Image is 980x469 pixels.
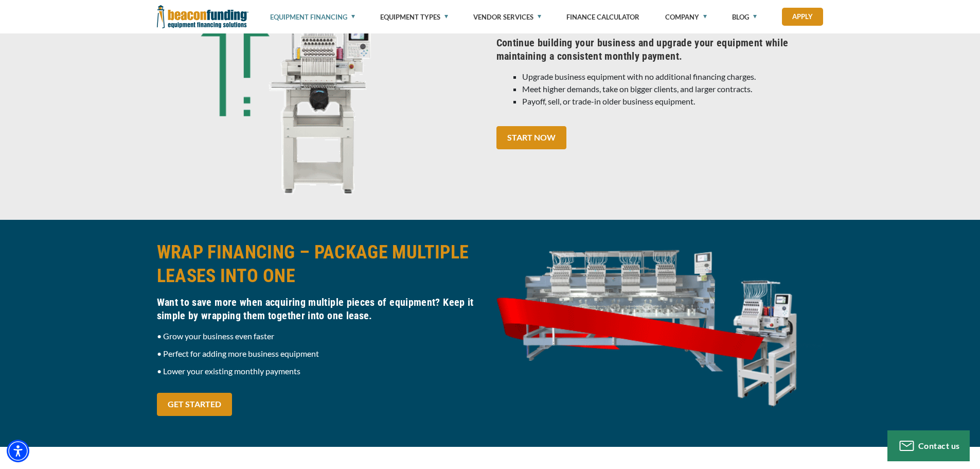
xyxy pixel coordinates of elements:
h2: Continue building your business and upgrade your equipment while maintaining a consistent monthly... [496,36,824,63]
p: • Lower your existing monthly payments [157,365,484,377]
span: Contact us [918,441,960,450]
a: Upgrading equipment embroidery machine [157,84,484,94]
div: Accessibility Menu [7,440,29,462]
h2: Want to save more when acquiring multiple pieces of equipment? Keep it simple by wrapping them to... [157,296,484,322]
li: Payoff, sell, or trade-in older business equipment. [522,95,824,108]
li: Meet higher demands, take on bigger clients, and larger contracts. [522,83,824,95]
li: Upgrade business equipment with no additional financing charges. [522,71,824,83]
a: Wrap Financing [496,318,824,327]
img: Wrap Financing [496,240,824,407]
a: Apply [782,8,823,26]
button: Contact us [887,430,970,461]
a: START NOW [496,126,566,149]
a: GET STARTED [157,393,232,416]
p: • Perfect for adding more business equipment [157,348,484,360]
p: • Grow your business even faster [157,330,484,342]
h2: WRAP FINANCING – PACKAGE MULTIPLE LEASES INTO ONE [157,240,484,288]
